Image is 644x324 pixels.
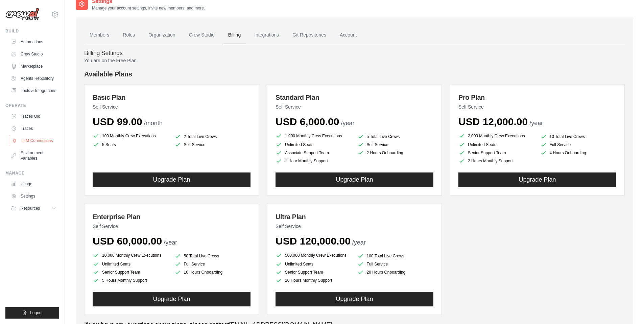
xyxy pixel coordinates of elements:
[610,292,644,324] iframe: Chat Widget
[341,120,354,126] span: /year
[458,93,616,102] h3: Pro Plan
[610,292,644,324] div: Widget de chat
[334,26,362,44] a: Account
[276,235,351,247] span: USD 120,000.00
[276,141,352,148] li: Unlimited Seats
[8,179,59,189] a: Usage
[276,212,433,222] h3: Ultra Plan
[276,269,352,276] li: Senior Support Team
[8,73,59,84] a: Agents Repository
[164,239,177,246] span: /year
[357,253,434,259] li: 100 Total Live Crews
[184,26,220,44] a: Crew Studio
[30,310,43,316] span: Logout
[93,116,142,127] span: USD 99.00
[174,261,251,268] li: Full Service
[276,251,352,259] li: 500,000 Monthly Crew Executions
[84,50,625,57] h4: Billing Settings
[276,116,339,127] span: USD 6,000.00
[458,141,535,148] li: Unlimited Seats
[249,26,284,44] a: Integrations
[93,277,169,284] li: 5 Hours Monthly Support
[143,26,181,44] a: Organization
[93,103,251,110] p: Self Service
[352,239,366,246] span: /year
[8,85,59,96] a: Tools & Integrations
[93,212,251,222] h3: Enterprise Plan
[8,191,59,202] a: Settings
[8,123,59,134] a: Traces
[540,133,617,140] li: 10 Total Live Crews
[357,133,434,140] li: 5 Total Live Crews
[357,269,434,276] li: 20 Hours Onboarding
[93,141,169,148] li: 5 Seats
[8,37,59,47] a: Automations
[93,261,169,268] li: Unlimited Seats
[529,120,543,126] span: /year
[357,261,434,268] li: Full Service
[21,206,40,211] span: Resources
[9,135,60,146] a: LLM Connections
[276,292,433,306] button: Upgrade Plan
[458,172,616,187] button: Upgrade Plan
[8,203,59,214] button: Resources
[8,147,59,164] a: Environment Variables
[276,261,352,268] li: Unlimited Seats
[5,8,39,21] img: Logo
[93,93,251,102] h3: Basic Plan
[93,292,251,306] button: Upgrade Plan
[540,149,617,156] li: 4 Hours Onboarding
[276,223,433,230] p: Self Service
[93,251,169,259] li: 10,000 Monthly Crew Executions
[84,69,625,79] h4: Available Plans
[144,120,163,126] span: /month
[276,132,352,140] li: 1,000 Monthly Crew Executions
[276,103,433,110] p: Self Service
[458,103,616,110] p: Self Service
[8,49,59,60] a: Crew Studio
[458,132,535,140] li: 2,000 Monthly Crew Executions
[8,111,59,122] a: Traces Old
[357,149,434,156] li: 2 Hours Onboarding
[93,269,169,276] li: Senior Support Team
[458,158,535,164] li: 2 Hours Monthly Support
[93,223,251,230] p: Self Service
[174,133,251,140] li: 2 Total Live Crews
[174,269,251,276] li: 10 Hours Onboarding
[93,172,251,187] button: Upgrade Plan
[276,93,433,102] h3: Standard Plan
[276,277,352,284] li: 20 Hours Monthly Support
[5,103,59,108] div: Operate
[357,141,434,148] li: Self Service
[117,26,140,44] a: Roles
[93,132,169,140] li: 100 Monthly Crew Executions
[84,57,625,64] p: You are on the Free Plan
[174,141,251,148] li: Self Service
[287,26,332,44] a: Git Repositories
[92,5,205,11] p: Manage your account settings, invite new members, and more.
[5,28,59,34] div: Build
[276,158,352,164] li: 1 Hour Monthly Support
[8,61,59,72] a: Marketplace
[174,253,251,259] li: 50 Total Live Crews
[458,149,535,156] li: Senior Support Team
[458,116,528,127] span: USD 12,000.00
[223,26,246,44] a: Billing
[84,26,115,44] a: Members
[5,170,59,176] div: Manage
[540,141,617,148] li: Full Service
[276,172,433,187] button: Upgrade Plan
[93,235,162,247] span: USD 60,000.00
[276,149,352,156] li: Associate Support Team
[5,307,59,319] button: Logout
